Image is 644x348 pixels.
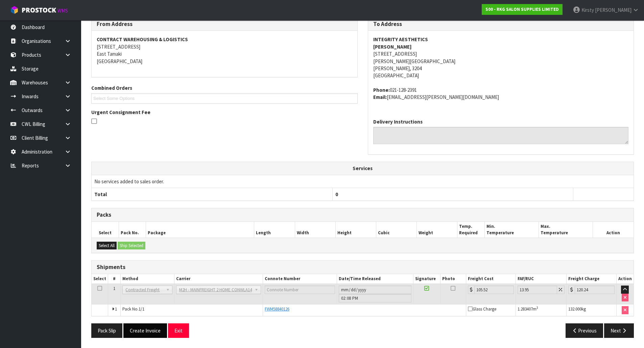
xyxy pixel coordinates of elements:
[335,191,338,197] span: 0
[92,175,634,188] td: No services added to sales order.
[139,306,144,312] span: 1/1
[536,305,538,310] sup: 3
[97,264,628,270] h3: Shipments
[97,242,117,250] button: Select All
[484,222,539,238] th: Min. Temperature
[97,21,352,27] h3: From Address
[146,222,254,238] th: Package
[295,222,335,238] th: Width
[616,274,634,284] th: Action
[263,274,337,284] th: Connote Number
[265,306,289,312] span: FWM58840126
[373,44,412,50] strong: [PERSON_NAME]
[92,222,119,238] th: Select
[466,274,516,284] th: Freight Cost
[91,109,150,116] label: Urgent Consignment Fee
[118,242,145,250] button: Ship Selected
[113,286,115,291] span: 1
[457,222,484,238] th: Temp. Required
[440,274,466,284] th: Photo
[468,306,496,312] span: Glass Charge
[91,84,132,91] label: Combined Orders
[482,4,563,15] a: S00 - RKG SALON SUPPLIES LIMITED
[123,323,167,338] button: Create Invoice
[373,94,387,100] strong: email
[485,6,559,12] strong: S00 - RKG SALON SUPPLIES LIMITED
[575,286,615,294] input: Freight Charge
[115,306,117,312] span: 1
[604,323,634,338] button: Next
[376,222,417,238] th: Cubic
[413,274,440,284] th: Signature
[57,7,68,14] small: WMS
[373,87,390,93] strong: phone
[179,286,252,294] span: M2H - MAINFREIGHT 2 HOME CONWLA14
[566,274,616,284] th: Freight Charge
[373,118,423,125] label: Delivery Instructions
[254,222,295,238] th: Length
[373,86,629,101] address: 021-128-2391 [EMAIL_ADDRESS][PERSON_NAME][DOMAIN_NAME]
[566,304,616,316] td: kg
[97,36,188,43] strong: CONTRACT WAREHOUSING & LOGISTICS
[174,274,263,284] th: Carrier
[595,7,631,13] span: [PERSON_NAME]
[581,7,594,13] span: Kirsty
[568,306,581,312] span: 132.000
[566,323,603,338] button: Previous
[265,286,335,294] input: Connote Number
[373,36,428,43] strong: INTEGRITY AESTHETICS
[593,222,634,238] th: Action
[417,222,457,238] th: Weight
[97,36,352,65] address: [STREET_ADDRESS] East Tamaki [GEOGRAPHIC_DATA]
[168,323,189,338] button: Exit
[121,304,263,316] td: Pack No.
[335,222,376,238] th: Height
[373,36,629,79] address: [STREET_ADDRESS] [PERSON_NAME][GEOGRAPHIC_DATA] [PERSON_NAME], 3204 [GEOGRAPHIC_DATA]
[516,274,566,284] th: FAF/RUC
[92,162,634,175] th: Services
[125,286,163,294] span: Contracted Freight
[10,6,19,14] img: cube-alt.png
[97,212,628,218] h3: Packs
[92,188,332,201] th: Total
[119,222,146,238] th: Pack No.
[539,222,593,238] th: Max. Temperature
[91,323,122,338] button: Pack Slip
[121,274,174,284] th: Method
[518,306,533,312] span: 1.283407
[91,12,634,343] span: Ship
[516,304,566,316] td: m
[22,6,56,15] span: ProStock
[92,274,108,284] th: Select
[337,274,413,284] th: Date/Time Released
[474,286,514,294] input: Freight Cost
[373,21,629,27] h3: To Address
[518,286,557,294] input: Freight Adjustment
[108,274,121,284] th: #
